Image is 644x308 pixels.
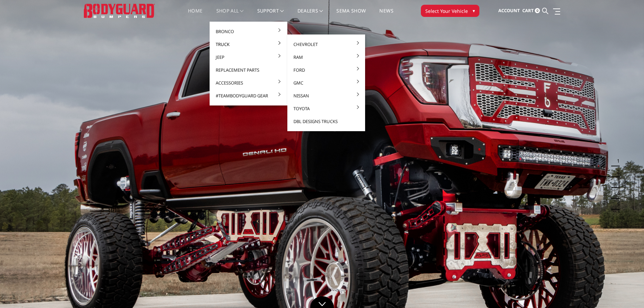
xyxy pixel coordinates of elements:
[212,89,285,102] a: #TeamBodyguard Gear
[535,8,540,13] span: 0
[522,7,534,14] span: Cart
[498,7,520,14] span: Account
[188,8,202,22] a: Home
[336,8,366,22] a: SEMA Show
[610,276,644,308] iframe: Chat Widget
[212,64,285,76] a: Replacement Parts
[613,156,620,166] button: 1 of 5
[290,51,362,64] a: Ram
[421,5,479,17] button: Select Your Vehicle
[216,8,244,22] a: shop all
[425,7,468,15] span: Select Your Vehicle
[290,115,362,128] a: DBL Designs Trucks
[379,8,393,22] a: News
[212,51,285,64] a: Jeep
[290,38,362,51] a: Chevrolet
[613,188,620,199] button: 4 of 5
[613,199,620,210] button: 5 of 5
[290,89,362,102] a: Nissan
[212,76,285,89] a: Accessories
[473,7,475,14] span: ▾
[297,8,323,22] a: Dealers
[290,64,362,76] a: Ford
[310,296,334,308] a: Click to Down
[522,2,540,20] a: Cart 0
[212,38,285,51] a: Truck
[84,4,155,18] img: BODYGUARD BUMPERS
[212,25,285,38] a: Bronco
[290,102,362,115] a: Toyota
[613,177,620,188] button: 3 of 5
[613,166,620,177] button: 2 of 5
[257,8,284,22] a: Support
[290,76,362,89] a: GMC
[498,2,520,20] a: Account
